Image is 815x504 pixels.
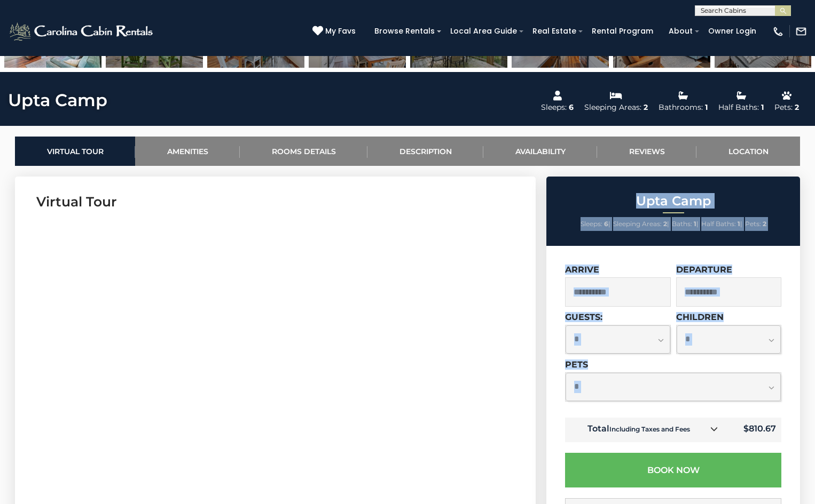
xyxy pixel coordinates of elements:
a: My Favs [312,26,358,37]
label: Arrive [565,265,599,275]
span: Baths: [672,220,692,228]
label: Children [676,312,724,322]
a: Browse Rentals [369,23,440,39]
img: mail-regular-white.png [795,26,807,37]
label: Departure [676,265,732,275]
a: Amenities [135,137,240,166]
li: | [581,217,610,231]
span: My Favs [325,26,356,37]
strong: 1 [738,220,740,228]
li: | [701,217,742,231]
img: phone-regular-white.png [772,26,784,37]
a: Virtual Tour [15,137,135,166]
li: | [672,217,699,231]
td: $810.67 [726,418,781,442]
strong: 1 [694,220,696,228]
img: White-1-2.png [8,21,156,42]
label: Pets [565,359,588,370]
button: Book Now [565,453,781,487]
a: Location [696,137,800,166]
a: Availability [483,137,597,166]
a: Description [367,137,483,166]
td: Total [565,418,726,442]
a: Owner Login [703,23,762,39]
small: Including Taxes and Fees [609,425,690,433]
strong: 6 [604,220,608,228]
span: Sleeps: [581,220,602,228]
a: Reviews [597,137,696,166]
li: | [613,217,669,231]
a: About [663,23,698,39]
h3: Virtual Tour [36,193,514,211]
span: Half Baths: [701,220,736,228]
strong: 2 [663,220,667,228]
a: Rooms Details [240,137,367,166]
a: Real Estate [527,23,582,39]
span: Pets: [745,220,761,228]
h2: Upta Camp [549,194,797,208]
label: Guests: [565,312,602,322]
span: Sleeping Areas: [613,220,662,228]
a: Local Area Guide [445,23,522,39]
a: Rental Program [586,23,659,39]
strong: 2 [763,220,766,228]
